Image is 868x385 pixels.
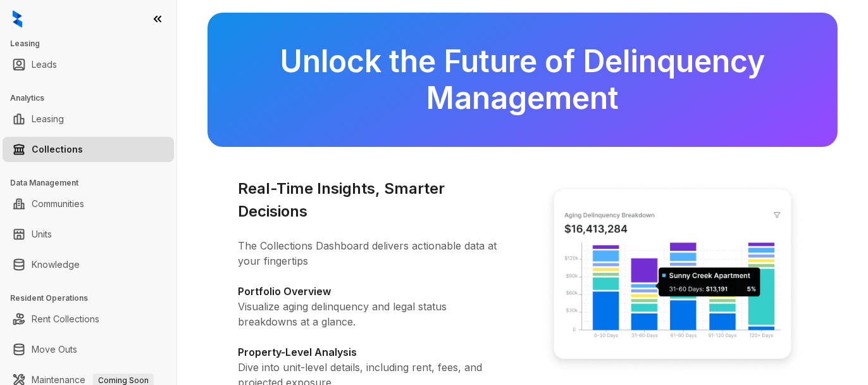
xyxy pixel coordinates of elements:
p: The Collections Dashboard delivers actionable data at your fingertips [238,238,507,268]
li: Knowledge [3,252,174,277]
li: Units [3,222,174,247]
a: Units [32,222,52,247]
a: Collections [32,137,83,162]
p: Visualize aging delinquency and legal status breakdowns at a glance. [238,299,507,329]
h2: Unlock the Future of Delinquency Management [238,43,807,117]
li: Leads [3,52,174,77]
li: Move Outs [3,337,174,362]
li: Leasing [3,106,174,132]
a: Leads [32,52,57,77]
h4: Portfolio Overview [238,284,507,299]
li: Communities [3,191,174,217]
img: Real-Time Insights, Smarter Decisions [538,177,807,379]
h3: Leasing [10,38,177,49]
h3: Analytics [10,92,177,104]
a: Leasing [32,106,64,132]
h3: Data Management [10,177,177,189]
li: Collections [3,137,174,162]
img: logo [13,10,22,28]
h3: Resident Operations [10,293,177,304]
li: Rent Collections [3,306,174,332]
a: Communities [32,191,84,217]
a: Rent Collections [32,306,99,332]
a: Move Outs [32,337,77,362]
a: Knowledge [32,252,80,277]
h3: Real-Time Insights, Smarter Decisions [238,177,507,223]
h4: Property-Level Analysis [238,344,507,360]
